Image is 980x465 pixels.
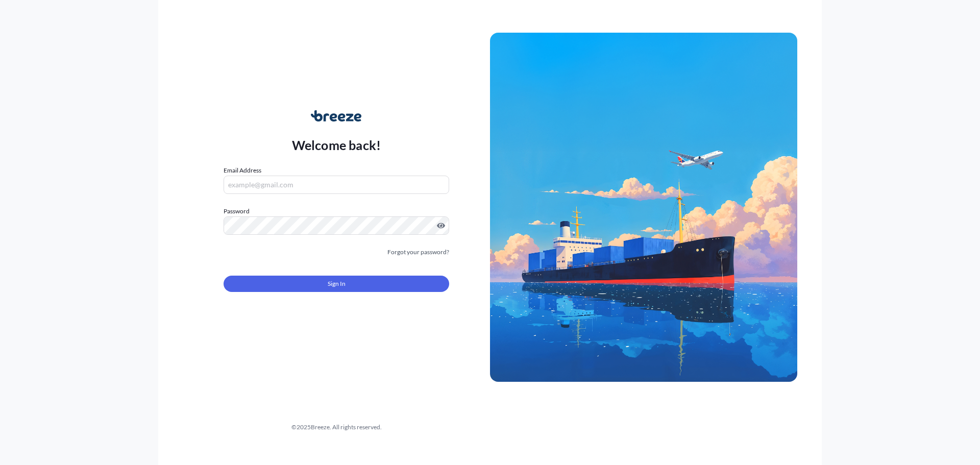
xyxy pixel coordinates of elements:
input: example@gmail.com [224,176,449,194]
button: Show password [437,222,445,230]
img: Ship illustration [490,33,797,382]
button: Sign In [224,276,449,292]
p: Welcome back! [292,137,381,153]
label: Password [224,206,449,216]
span: Sign In [328,279,346,289]
div: © 2025 Breeze. All rights reserved. [183,422,490,432]
a: Forgot your password? [387,247,449,257]
label: Email Address [224,165,261,176]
